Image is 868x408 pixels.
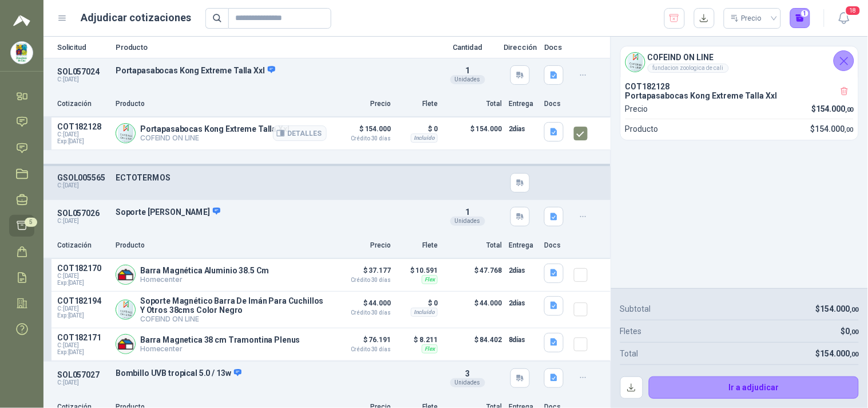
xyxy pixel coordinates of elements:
[648,64,729,73] div: fundacion zoologica de cali
[140,124,290,134] p: Portapasabocas Kong Extreme Talla Xxl
[57,305,109,312] span: C: [DATE]
[116,368,432,379] p: Bombillo UVB tropical 5.0 / 13w
[841,325,859,338] p: $
[334,122,391,142] p: $ 154.000
[57,122,109,131] p: COT182128
[439,44,496,51] p: Cantidad
[845,106,854,113] span: ,00
[648,51,729,64] h4: COFEIND ON LINE
[850,328,859,336] span: ,00
[57,131,109,138] span: C: [DATE]
[116,99,327,109] p: Producto
[334,277,391,283] span: Crédito 30 días
[57,209,109,218] p: SOL057026
[57,264,109,273] p: COT182170
[503,44,537,51] p: Dirección
[57,342,109,349] span: C: [DATE]
[334,347,391,352] span: Crédito 30 días
[845,5,861,16] span: 18
[140,344,300,353] p: Homecenter
[140,275,269,284] p: Homecenter
[625,91,854,100] p: Portapasabocas Kong Extreme Talla Xxl
[11,42,33,64] img: Company Logo
[790,8,811,29] button: 1
[509,264,537,277] p: 2 días
[116,124,135,143] img: Company Logo
[626,53,645,72] img: Company Logo
[620,325,642,338] p: Fletes
[140,134,290,142] p: COFEIND ON LINE
[398,99,438,109] p: Flete
[445,264,502,287] p: $ 47.768
[422,344,438,354] div: Flex
[509,333,537,347] p: 8 días
[116,240,327,251] p: Producto
[450,217,485,226] div: Unidades
[140,296,327,315] p: Soporte Magnético Barra De Imán Para Cuchillos Y Otros 38cms Color Negro
[398,296,438,310] p: $ 0
[57,333,109,342] p: COT182171
[334,264,391,283] p: $ 37.177
[834,8,854,29] button: 18
[57,99,109,109] p: Cotización
[140,315,327,323] p: COFEIND ON LINE
[116,65,432,76] p: Portapasabocas Kong Extreme Talla Xxl
[116,207,432,217] p: Soporte [PERSON_NAME]
[850,306,859,313] span: ,00
[834,50,854,71] button: Cerrar
[57,240,109,251] p: Cotización
[57,182,109,189] p: C: [DATE]
[731,10,764,27] div: Precio
[450,75,485,84] div: Unidades
[445,122,502,145] p: $ 154.000
[509,122,537,136] p: 2 días
[411,308,438,317] div: Incluido
[465,207,470,217] span: 1
[445,99,502,109] p: Total
[445,240,502,251] p: Total
[116,44,432,51] p: Producto
[57,218,109,225] p: C: [DATE]
[57,76,109,83] p: C: [DATE]
[13,14,30,28] img: Logo peakr
[116,300,135,319] img: Company Logo
[625,123,659,135] p: Producto
[445,333,502,356] p: $ 84.402
[544,99,567,109] p: Docs
[422,275,438,284] div: Flex
[509,296,537,310] p: 2 días
[116,265,135,284] img: Company Logo
[815,124,854,134] span: 154.000
[398,333,438,347] p: $ 8.211
[445,296,502,323] p: $ 44.000
[812,103,854,115] p: $
[57,349,109,356] span: Exp: [DATE]
[57,379,109,386] p: C: [DATE]
[625,103,648,115] p: Precio
[625,82,854,91] p: COT182128
[821,349,859,358] span: 154.000
[334,99,391,109] p: Precio
[273,125,327,141] button: Detalles
[465,369,470,378] span: 3
[411,134,438,143] div: Incluido
[334,333,391,352] p: $ 76.191
[140,335,300,344] p: Barra Magnetica 38 cm Tramontina Plenus
[621,46,858,77] div: Company LogoCOFEIND ON LINEfundacion zoologica de cali
[57,273,109,280] span: C: [DATE]
[811,123,854,135] p: $
[620,347,639,360] p: Total
[57,296,109,305] p: COT182194
[845,126,854,134] span: ,00
[398,240,438,251] p: Flete
[57,370,109,379] p: SOL057027
[81,10,192,26] h1: Adjudicar cotizaciones
[509,240,537,251] p: Entrega
[821,304,859,313] span: 154.000
[816,104,854,113] span: 154.000
[509,99,537,109] p: Entrega
[450,378,485,387] div: Unidades
[620,303,651,315] p: Subtotal
[57,280,109,287] span: Exp: [DATE]
[57,138,109,145] span: Exp: [DATE]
